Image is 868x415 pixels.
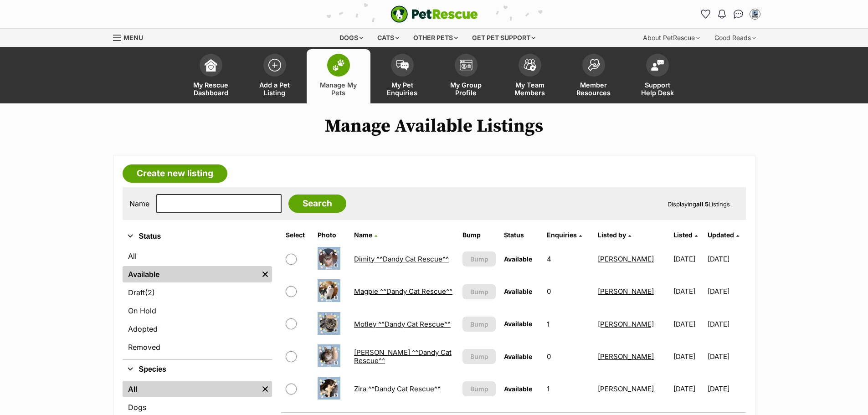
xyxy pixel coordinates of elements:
span: Bump [470,384,488,394]
a: [PERSON_NAME] ^^Dandy Cat Rescue^^ [354,348,452,364]
span: My Pet Enquiries [382,81,423,97]
td: [DATE] [670,308,707,340]
span: Available [504,287,532,295]
th: Select [282,228,313,242]
a: Removed [123,339,272,355]
a: Manage My Pets [307,49,370,103]
img: team-members-icon-5396bd8760b3fe7c0b43da4ab00e1e3bb1a5d9ba89233759b79545d2d3fc5d0d.svg [524,59,536,71]
img: help-desk-icon-fdf02630f3aa405de69fd3d07c3f3aa587a6932b1a1747fa1d2bba05be0121f9.svg [651,60,664,71]
button: Bump [462,251,496,266]
span: Support Help Desk [637,81,678,97]
button: Bump [462,284,496,299]
td: 4 [543,243,593,275]
span: Available [504,255,532,263]
img: pet-enquiries-icon-7e3ad2cf08bfb03b45e93fb7055b45f3efa6380592205ae92323e6603595dc1f.svg [396,60,409,70]
div: Status [123,246,272,359]
th: Photo [314,228,349,242]
span: My Group Profile [446,81,487,97]
span: Available [504,320,532,328]
span: Manage My Pets [318,81,359,97]
button: Bump [462,349,496,364]
div: Get pet support [466,29,542,47]
span: (2) [145,287,155,298]
div: Other pets [407,29,464,47]
a: My Group Profile [434,49,498,103]
button: Bump [462,317,496,332]
button: Species [123,364,272,375]
label: Name [129,200,149,208]
td: [DATE] [670,341,707,372]
a: [PERSON_NAME] [598,320,654,328]
a: Available [123,266,258,282]
a: Menu [113,29,149,45]
span: Listed [673,231,693,239]
td: [DATE] [708,373,745,405]
a: All [123,381,258,397]
a: Listed [673,231,698,239]
img: member-resources-icon-8e73f808a243e03378d46382f2149f9095a855e16c252ad45f914b54edf8863c.svg [587,59,600,71]
a: My Pet Enquiries [370,49,434,103]
button: My account [748,7,762,21]
a: Remove filter [258,381,272,397]
td: 0 [543,276,593,307]
a: Updated [708,231,739,239]
a: Enquiries [547,231,582,239]
img: Melissa Mitchell profile pic [750,10,760,19]
span: Listed by [598,231,626,239]
a: Create new listing [123,164,227,183]
span: Available [504,385,532,393]
a: Member Resources [562,49,626,103]
img: add-pet-listing-icon-0afa8454b4691262ce3f59096e99ab1cd57d4a30225e0717b998d2c9b9846f56.svg [268,59,281,72]
a: My Rescue Dashboard [179,49,243,103]
span: My Rescue Dashboard [190,81,231,97]
a: Draft [123,284,272,301]
ul: Account quick links [699,7,762,21]
input: Search [288,195,346,213]
span: Add a Pet Listing [254,81,295,97]
a: My Team Members [498,49,562,103]
span: Bump [470,254,488,264]
span: translation missing: en.admin.listings.index.attributes.enquiries [547,231,577,239]
div: Cats [371,29,406,47]
img: chat-41dd97257d64d25036548639549fe6c8038ab92f7586957e7f3b1b290dea8141.svg [734,10,743,19]
img: manage-my-pets-icon-02211641906a0b7f246fdf0571729dbe1e7629f14944591b6c1af311fb30b64b.svg [332,59,345,71]
a: Magpie ^^Dandy Cat Rescue^^ [354,287,452,296]
span: Member Resources [573,81,614,97]
a: [PERSON_NAME] [598,384,654,393]
a: Dimity ^^Dandy Cat Rescue^^ [354,255,449,263]
a: All [123,248,272,264]
td: [DATE] [708,341,745,372]
td: [DATE] [708,243,745,275]
div: Good Reads [708,29,762,47]
th: Bump [459,228,500,242]
td: [DATE] [670,373,707,405]
td: [DATE] [670,243,707,275]
a: Motley ^^Dandy Cat Rescue^^ [354,320,451,328]
th: Status [500,228,542,242]
a: [PERSON_NAME] [598,255,654,263]
a: Adopted [123,321,272,337]
td: 1 [543,373,593,405]
a: Name [354,231,377,239]
a: [PERSON_NAME] [598,287,654,296]
td: [DATE] [708,308,745,340]
td: 0 [543,341,593,372]
span: Bump [470,287,488,297]
img: dashboard-icon-eb2f2d2d3e046f16d808141f083e7271f6b2e854fb5c12c21221c1fb7104beca.svg [205,59,217,72]
span: Updated [708,231,734,239]
td: [DATE] [670,276,707,307]
span: Bump [470,319,488,329]
div: Dogs [333,29,370,47]
span: My Team Members [509,81,550,97]
td: [DATE] [708,276,745,307]
a: Add a Pet Listing [243,49,307,103]
img: logo-e224e6f780fb5917bec1dbf3a21bbac754714ae5b6737aabdf751b685950b380.svg [390,5,478,23]
button: Bump [462,381,496,396]
a: Support Help Desk [626,49,689,103]
img: notifications-46538b983faf8c2785f20acdc204bb7945ddae34d4c08c2a6579f10ce5e182be.svg [718,10,725,19]
a: On Hold [123,302,272,319]
img: group-profile-icon-3fa3cf56718a62981997c0bc7e787c4b2cf8bcc04b72c1350f741eb67cf2f40e.svg [460,60,473,71]
a: Favourites [699,7,713,21]
span: Menu [123,34,143,41]
span: Bump [470,352,488,361]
